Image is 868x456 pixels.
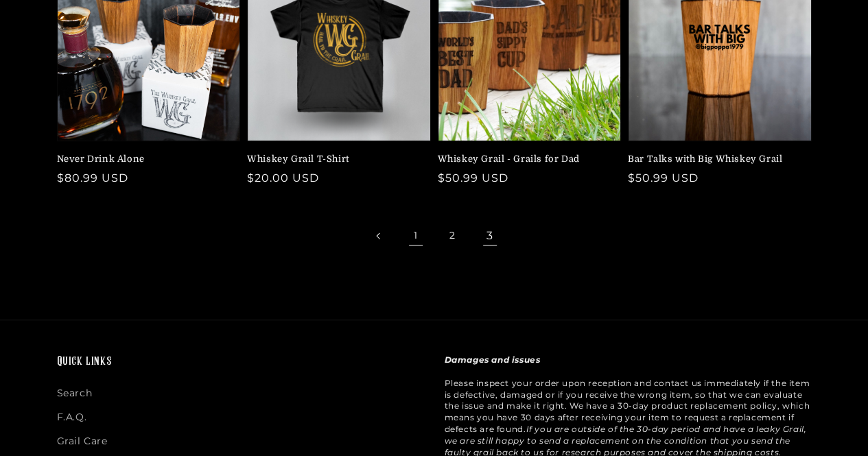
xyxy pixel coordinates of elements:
[401,221,431,251] a: Page 1
[438,153,613,165] a: Whiskey Grail - Grails for Dad
[628,153,804,165] a: Bar Talks with Big Whiskey Grail
[57,405,87,429] a: F.A.Q.
[438,221,468,251] a: Page 2
[364,221,394,251] a: Previous page
[445,355,541,365] strong: Damages and issues
[57,355,424,370] h2: Quick links
[475,221,505,251] span: Page 3
[57,153,233,165] a: Never Drink Alone
[57,221,812,251] nav: Pagination
[57,385,93,405] a: Search
[57,429,108,453] a: Grail Care
[247,153,423,165] a: Whiskey Grail T-Shirt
